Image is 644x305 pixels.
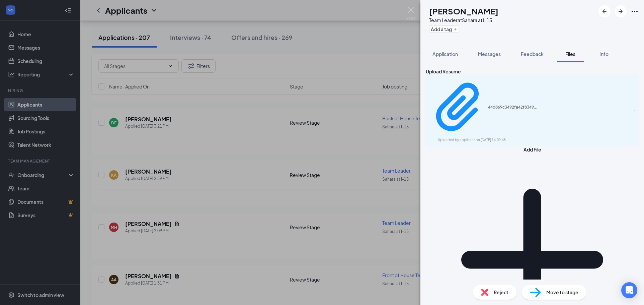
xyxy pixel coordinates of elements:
[621,282,637,298] div: Open Intercom Messenger
[631,7,639,15] svg: Ellipses
[494,289,508,296] span: Reject
[615,5,627,17] button: ArrowRight
[488,105,538,110] div: 44d869c3492fa42f83492f2b0781a13c.pdf
[617,7,625,15] svg: ArrowRight
[429,17,498,23] div: Team Leader at Sahara at I-15
[430,78,538,143] a: Paperclip44d869c3492fa42f83492f2b0781a13c.pdfUploaded by applicant on [DATE] 14:09:48
[478,51,501,57] span: Messages
[429,5,498,17] h1: [PERSON_NAME]
[565,51,575,57] span: Files
[598,5,611,17] button: ArrowLeftNew
[438,137,538,143] div: Uploaded by applicant on [DATE] 14:09:48
[432,51,458,57] span: Application
[546,289,578,296] span: Move to stage
[599,51,609,57] span: Info
[600,7,609,15] svg: ArrowLeftNew
[429,25,459,33] button: PlusAdd a tag
[426,68,639,75] div: Upload Resume
[430,78,488,136] svg: Paperclip
[521,51,544,57] span: Feedback
[634,110,635,111] svg: Link
[453,27,457,31] svg: Plus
